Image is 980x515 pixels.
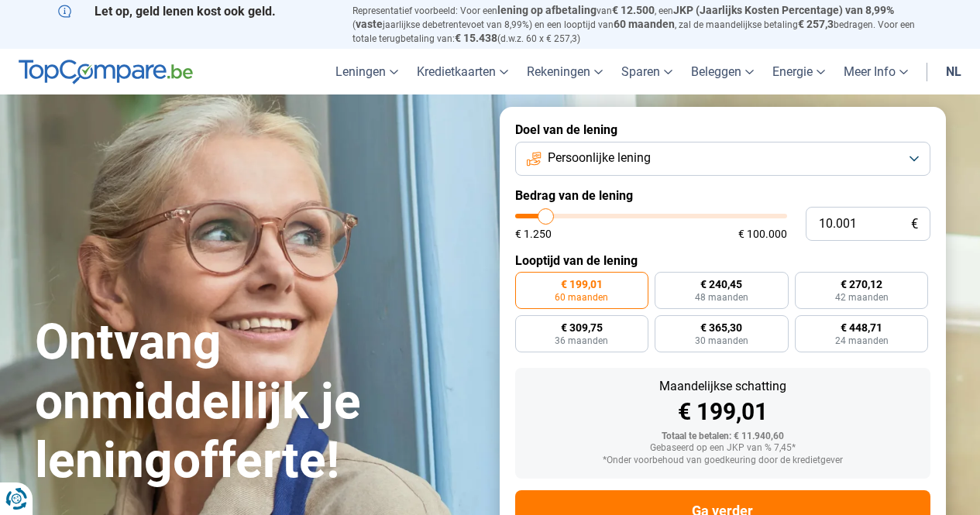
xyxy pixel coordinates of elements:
span: 60 maanden [614,18,675,30]
div: Totaal te betalen: € 11.940,60 [528,431,918,442]
a: Rekeningen [518,49,612,94]
span: 24 maanden [835,336,889,345]
span: € 199,01 [561,279,603,290]
span: € 309,75 [561,322,603,333]
a: nl [937,49,971,94]
span: vaste [356,18,383,30]
p: Let op, geld lenen kost ook geld. [58,4,334,19]
button: Persoonlijke lening [515,142,930,176]
span: € 240,45 [700,279,742,290]
span: € 100.000 [738,228,787,239]
a: Leningen [326,49,407,94]
label: Doel van de lening [515,122,930,137]
h1: Ontvang onmiddellijk je leningofferte! [35,313,481,491]
span: 30 maanden [695,336,748,345]
span: € 12.500 [612,4,655,16]
span: 36 maanden [555,336,608,345]
a: Beleggen [682,49,763,94]
span: € 1.250 [515,228,552,239]
span: € 448,71 [841,322,882,333]
div: *Onder voorbehoud van goedkeuring door de kredietgever [528,455,918,466]
img: TopCompare [19,60,193,84]
a: Sparen [612,49,682,94]
span: JKP (Jaarlijks Kosten Percentage) van 8,99% [673,4,894,16]
span: 60 maanden [555,293,608,302]
a: Kredietkaarten [407,49,518,94]
div: € 199,01 [528,400,918,424]
span: 42 maanden [835,293,889,302]
div: Gebaseerd op een JKP van % 7,45* [528,443,918,454]
span: € 257,3 [798,18,834,30]
label: Looptijd van de lening [515,253,930,268]
span: lening op afbetaling [497,4,597,16]
div: Maandelijkse schatting [528,380,918,393]
span: € 270,12 [841,279,882,290]
span: € 15.438 [455,32,497,44]
p: Representatief voorbeeld: Voor een van , een ( jaarlijkse debetrentevoet van 8,99%) en een loopti... [352,4,923,45]
a: Energie [763,49,834,94]
span: 48 maanden [695,293,748,302]
span: € 365,30 [700,322,742,333]
span: Persoonlijke lening [548,149,651,167]
label: Bedrag van de lening [515,188,930,203]
span: € [911,218,918,231]
a: Meer Info [834,49,917,94]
